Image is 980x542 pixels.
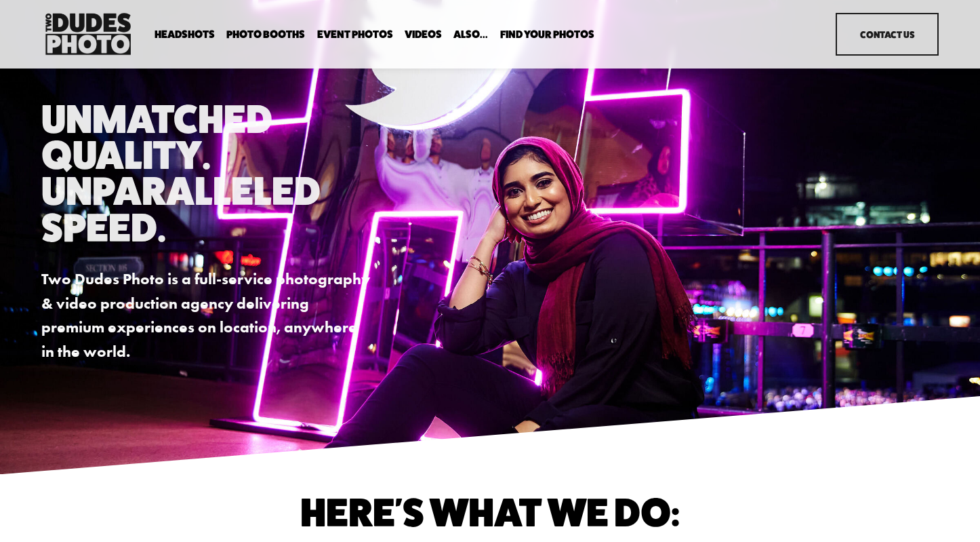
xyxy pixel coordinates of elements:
a: Event Photos [317,28,393,41]
span: Photo Booths [226,29,305,40]
a: folder dropdown [226,28,305,41]
a: Videos [405,28,442,41]
img: Two Dudes Photo | Headshots, Portraits &amp; Photo Booths [41,9,135,58]
span: Also... [453,29,488,40]
a: Contact Us [836,13,939,56]
span: Find Your Photos [500,29,594,40]
strong: Two Dudes Photo is a full-service photography & video production agency delivering premium experi... [41,269,373,360]
span: Headshots [155,29,215,40]
a: folder dropdown [453,28,488,41]
h1: Here's What We do: [153,495,826,530]
h1: Unmatched Quality. Unparalleled Speed. [41,101,373,246]
a: folder dropdown [500,28,594,41]
a: folder dropdown [155,28,215,41]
